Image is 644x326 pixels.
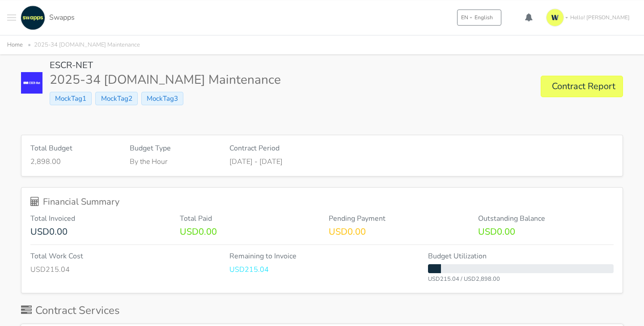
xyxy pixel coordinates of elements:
h6: Total Invoiced [30,214,166,223]
h6: Contract Period [229,144,415,153]
h6: Pending Payment [329,214,465,223]
span: English [475,13,493,21]
button: ENEnglish [457,9,501,26]
span: MockTag3 [141,92,183,105]
a: Swapps [18,5,75,30]
a: Home [7,41,23,49]
li: 2025-34 [DOMAIN_NAME] Maintenance [25,40,140,50]
p: USD215.04 [30,264,216,275]
span: MockTag1 [50,92,92,105]
span: MockTag2 [95,92,137,105]
p: USD0.00 [478,227,614,237]
img: isotipo-3-3e143c57.png [546,9,564,26]
a: Contract Report [541,76,623,97]
p: [DATE] - [DATE] [229,156,415,167]
h6: Total Work Cost [30,252,216,261]
a: Hello! [PERSON_NAME] [542,5,637,30]
small: USD215.04 / USD2,898.00 [428,275,500,283]
img: swapps-linkedin-v2.jpg [21,5,45,30]
p: USD0.00 [180,227,316,237]
h6: Total Paid [180,214,316,223]
span: Hello! [PERSON_NAME] [570,13,630,21]
h6: Total Budget [30,144,116,153]
h6: Remaining to Invoice [229,252,415,261]
h6: Budget Type [130,144,216,153]
button: Toggle navigation menu [7,5,16,30]
p: By the Hour [130,156,216,167]
span: Swapps [49,12,75,22]
h6: Outstanding Balance [478,214,614,223]
img: ESCR-NET [21,72,42,94]
a: ESCR-NET [50,59,93,71]
p: USD0.00 [329,227,465,237]
p: USD215.04 [229,264,415,275]
h1: 2025-34 [DOMAIN_NAME] Maintenance [50,73,281,88]
h5: Financial Summary [30,197,614,207]
p: USD0.00 [30,227,166,237]
h2: Contract Services [21,304,120,317]
p: 2,898.00 [30,156,116,167]
h6: Budget Utilization [428,252,614,261]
